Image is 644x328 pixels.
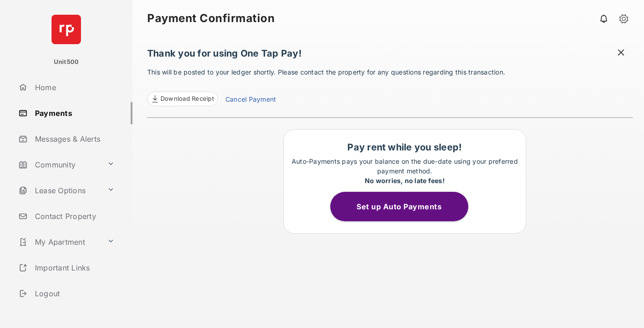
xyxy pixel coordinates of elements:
p: Auto-Payments pays your balance on the due-date using your preferred payment method. [288,156,521,185]
button: Set up Auto Payments [330,192,468,221]
a: Important Links [15,257,118,279]
h1: Thank you for using One Tap Pay! [147,48,633,63]
a: Set up Auto Payments [330,202,479,211]
span: Download Receipt [161,94,214,104]
a: Logout [15,282,132,305]
a: Payments [15,102,132,124]
strong: Payment Confirmation [147,13,275,24]
a: Community [15,154,103,176]
a: My Apartment [15,231,103,253]
a: Messages & Alerts [15,128,132,150]
p: This will be posted to your ledger shortly. Please contact the property for any questions regardi... [147,67,633,106]
div: No worries, no late fees! [288,176,521,185]
img: svg+xml;base64,PHN2ZyB4bWxucz0iaHR0cDovL3d3dy53My5vcmcvMjAwMC9zdmciIHdpZHRoPSI2NCIgaGVpZ2h0PSI2NC... [52,15,81,44]
a: Lease Options [15,179,103,201]
p: Unit500 [54,58,79,67]
a: Cancel Payment [225,94,276,106]
a: Home [15,76,132,98]
a: Contact Property [15,205,132,227]
a: Download Receipt [147,92,218,106]
h1: Pay rent while you sleep! [288,142,521,153]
